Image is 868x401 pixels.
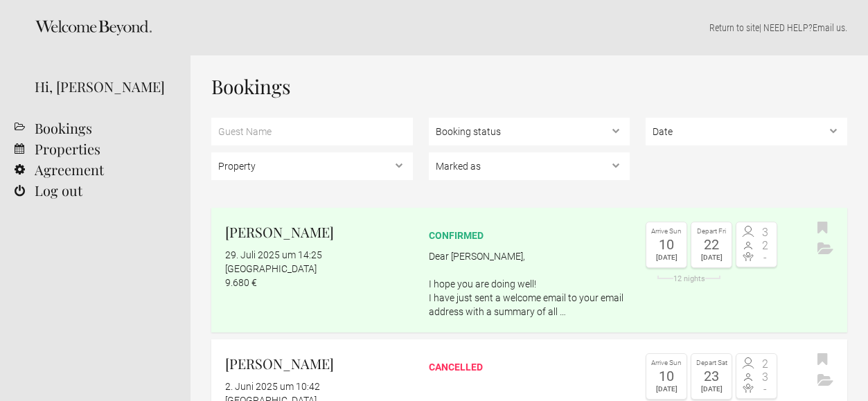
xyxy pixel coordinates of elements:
[211,118,413,145] input: Guest Name
[814,371,837,391] button: Archive
[646,275,732,283] div: 12 nights
[225,381,320,392] flynt-date-display: 2. Juni 2025 um 10:42
[650,238,683,251] div: 10
[695,226,728,238] div: Depart Fri
[646,118,847,145] select: ,
[695,251,728,264] div: [DATE]
[695,357,728,369] div: Depart Sat
[695,369,728,383] div: 23
[756,384,773,395] span: -
[695,238,728,251] div: 22
[429,118,630,145] select: , ,
[225,222,413,242] h2: [PERSON_NAME]
[225,249,322,260] flynt-date-display: 29. Juli 2025 um 14:25
[650,383,683,395] div: [DATE]
[814,218,831,239] button: Bookmark
[225,262,413,276] div: [GEOGRAPHIC_DATA]
[429,152,630,180] select: , , ,
[429,249,630,319] p: Dear [PERSON_NAME], I hope you are doing well! I have just sent a welcome email to your email add...
[756,240,773,251] span: 2
[650,226,683,238] div: Arrive Sun
[650,357,683,369] div: Arrive Sun
[709,22,759,33] a: Return to site
[813,22,845,33] a: Email us
[756,372,773,383] span: 3
[225,277,257,288] flynt-currency: 9.680 €
[650,251,683,264] div: [DATE]
[650,369,683,383] div: 10
[35,76,170,97] div: Hi, [PERSON_NAME]
[814,239,837,260] button: Archive
[695,383,728,395] div: [DATE]
[211,76,847,97] h1: Bookings
[756,359,773,370] span: 2
[225,353,413,374] h2: [PERSON_NAME]
[756,227,773,238] span: 3
[756,252,773,263] span: -
[211,208,847,332] a: [PERSON_NAME] 29. Juli 2025 um 14:25 [GEOGRAPHIC_DATA] 9.680 € confirmed Dear [PERSON_NAME], I ho...
[814,350,831,371] button: Bookmark
[211,21,847,35] p: | NEED HELP? .
[429,360,630,374] div: cancelled
[429,229,630,242] div: confirmed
